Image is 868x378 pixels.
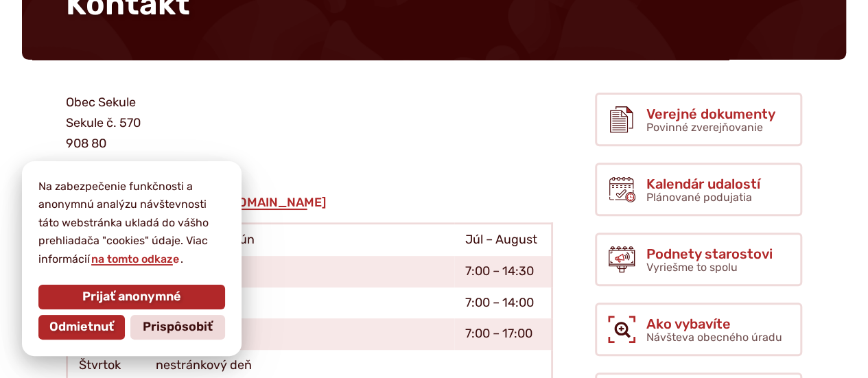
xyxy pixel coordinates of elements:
td: 8:00 – 15:30 [145,256,454,287]
span: Plánované podujatia [646,191,752,204]
td: 8:00 – 15:00 [145,287,454,319]
span: Vyriešme to spolu [646,261,738,274]
a: Podnety starostovi Vyriešme to spolu [595,233,802,286]
span: Verejné dokumenty [646,106,775,121]
a: Kalendár udalostí Plánované podujatia [595,163,802,216]
span: Povinné zverejňovanie [646,121,763,134]
p: Na zabezpečenie funkčnosti a anonymnú analýzu návštevnosti táto webstránka ukladá do vášho prehli... [38,178,225,268]
td: 7:00 – 14:00 [454,287,552,319]
span: Návšteva obecného úradu [646,331,782,344]
span: Odmietnuť [49,320,114,335]
span: Kalendár udalostí [646,176,760,191]
td: Júl – August [454,224,552,256]
span: Podnety starostovi [646,246,773,261]
a: Verejné dokumenty Povinné zverejňovanie [595,93,802,146]
a: Ako vybavíte Návšteva obecného úradu [595,303,802,356]
td: 7:00 – 14:30 [454,256,552,287]
span: Ako vybavíte [646,316,782,331]
p: [PHONE_NUMBER] [66,163,553,184]
button: Prijať anonymné [38,285,225,309]
span: Prispôsobiť [143,320,213,335]
button: Odmietnuť [38,315,125,340]
span: Prijať anonymné [82,290,181,305]
a: na tomto odkaze [90,252,180,265]
td: 8:00 – 18:00 [145,318,454,350]
button: Prispôsobiť [130,315,225,340]
td: 7:00 – 17:00 [454,318,552,350]
td: September – Jún [145,224,454,256]
p: Obec Sekule Sekule č. 570 908 80 [66,93,553,154]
